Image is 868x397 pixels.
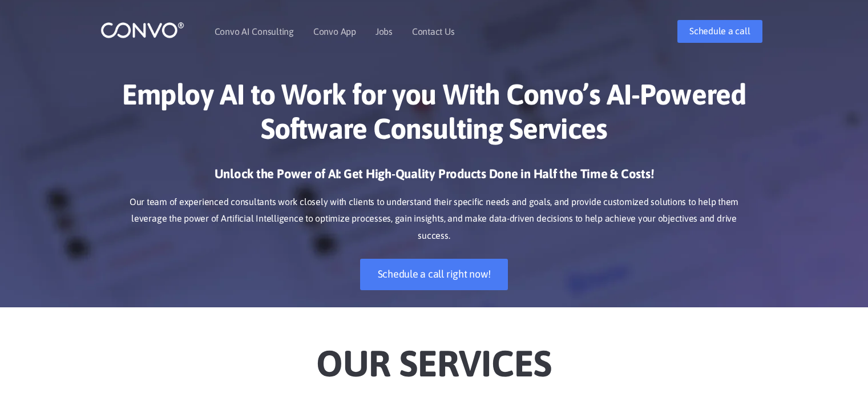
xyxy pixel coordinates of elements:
[677,20,762,43] a: Schedule a call
[118,324,751,388] h2: Our Services
[376,27,393,36] a: Jobs
[360,259,508,290] a: Schedule a call right now!
[118,166,751,191] h3: Unlock the Power of AI: Get High-Quality Products Done in Half the Time & Costs!
[313,27,356,36] a: Convo App
[118,194,751,245] p: Our team of experienced consultants work closely with clients to understand their specific needs ...
[100,21,184,39] img: logo_1.png
[215,27,294,36] a: Convo AI Consulting
[412,27,455,36] a: Contact Us
[118,77,751,154] h1: Employ AI to Work for you With Convo’s AI-Powered Software Consulting Services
